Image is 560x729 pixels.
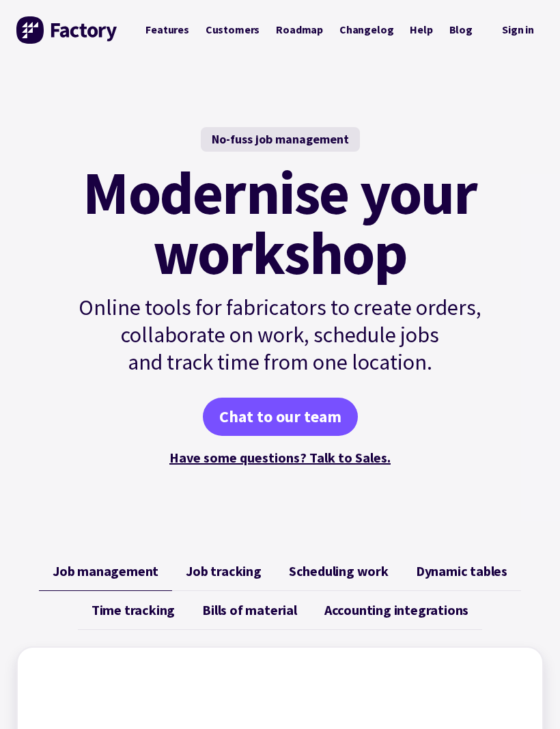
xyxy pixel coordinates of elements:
a: Help [402,17,440,42]
div: No-fuss job management [201,127,360,152]
mark: Modernise your workshop [83,163,477,283]
a: Sign in [492,16,544,44]
span: Dynamic tables [416,563,507,579]
span: Accounting integrations [324,602,468,618]
span: Scheduling work [289,563,389,579]
nav: Primary Navigation [137,17,481,42]
a: Customers [197,17,268,42]
a: Changelog [331,17,402,42]
span: Bills of material [202,602,297,618]
span: Time tracking [92,602,175,618]
a: Chat to our team [203,398,358,436]
span: Job tracking [186,563,262,579]
a: Features [137,17,197,42]
img: Factory [16,16,119,44]
a: Have some questions? Talk to Sales. [169,449,391,466]
a: Roadmap [268,17,331,42]
span: Job management [53,563,158,579]
nav: Secondary Navigation [492,16,544,44]
a: Blog [441,17,481,42]
p: Online tools for fabricators to create orders, collaborate on work, schedule jobs and track time ... [49,294,511,376]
